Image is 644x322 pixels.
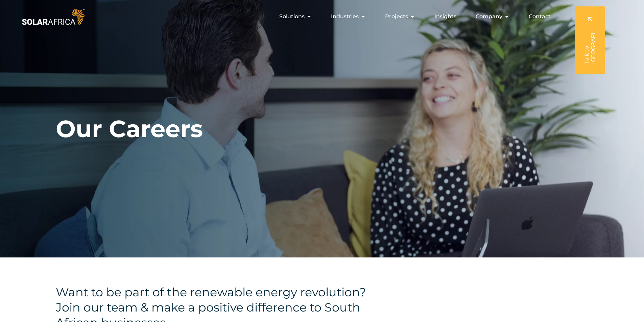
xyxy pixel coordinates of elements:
[87,10,556,23] nav: Menu
[385,13,408,21] span: Projects
[529,13,551,21] a: Contact
[279,13,305,21] span: Solutions
[331,13,359,21] span: Industries
[434,13,456,21] a: Insights
[87,10,556,23] div: Menu Toggle
[56,115,203,143] h1: Our Careers
[476,13,502,21] span: Company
